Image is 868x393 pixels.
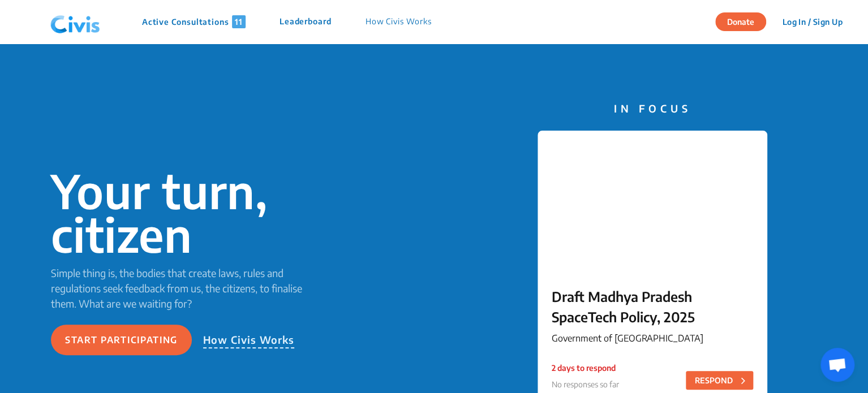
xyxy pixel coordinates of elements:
button: Start participating [51,325,192,355]
p: Government of [GEOGRAPHIC_DATA] [552,331,753,345]
p: Simple thing is, the bodies that create laws, rules and regulations seek feedback from us, the ci... [51,265,319,311]
p: Your turn, citizen [51,169,319,256]
a: Donate [715,15,775,27]
span: No responses so far [552,379,619,389]
button: RESPOND [686,371,753,390]
p: 2 days to respond [552,362,619,374]
p: How Civis Works [366,15,432,28]
p: IN FOCUS [538,101,767,116]
p: Active Consultations [142,15,246,28]
img: navlogo.png [46,5,105,39]
div: Open chat [820,348,854,382]
p: How Civis Works [203,332,295,348]
p: Leaderboard [280,15,332,28]
span: 11 [232,15,246,28]
p: Draft Madhya Pradesh SpaceTech Policy, 2025 [552,286,753,327]
button: Donate [715,12,766,31]
button: Log In / Sign Up [775,13,850,31]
